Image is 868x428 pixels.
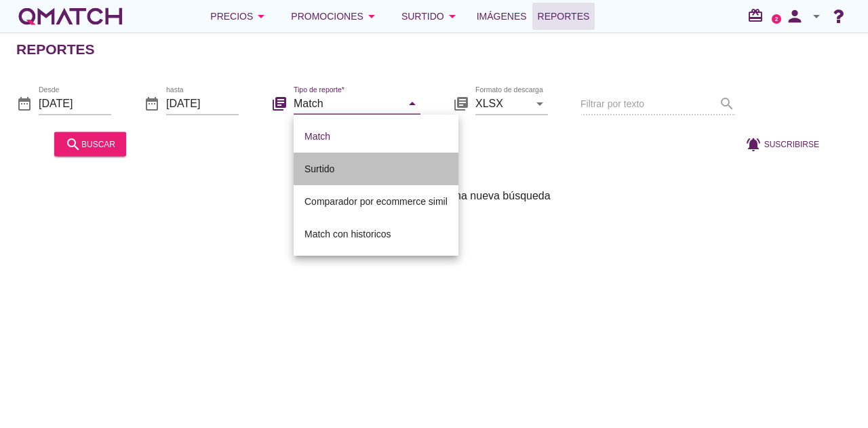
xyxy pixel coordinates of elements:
i: arrow_drop_down [253,8,269,24]
a: white-qmatch-logo [16,3,125,30]
div: Match con historicos [304,226,448,242]
button: Precios [199,3,280,30]
div: Match [304,128,448,144]
input: hasta [166,92,239,114]
h2: Reportes [16,39,95,60]
input: Desde [39,92,111,114]
i: search [65,136,81,152]
input: Formato de descarga [475,92,529,114]
button: buscar [54,132,126,156]
button: Promociones [280,3,391,30]
div: Precios [210,8,269,24]
button: Surtido [391,3,471,30]
span: Sin resultados, realiza una nueva búsqueda [339,188,550,204]
i: notifications_active [745,136,764,152]
button: Suscribirse [734,132,830,156]
div: Promociones [291,8,380,24]
input: Tipo de reporte* [294,92,401,114]
text: 2 [775,16,778,22]
i: person [781,7,808,26]
span: Reportes [538,8,590,24]
i: library_books [271,95,288,111]
a: Reportes [532,3,595,30]
span: Imágenes [477,8,527,24]
i: arrow_drop_down [444,8,460,24]
i: arrow_drop_down [404,95,420,111]
div: Comparador por ecommerce simil [304,193,448,210]
i: arrow_drop_down [363,8,380,24]
i: arrow_drop_down [808,8,825,24]
div: Surtido [401,8,460,24]
i: redeem [747,7,769,24]
div: Surtido [304,161,448,177]
i: arrow_drop_down [532,95,548,111]
i: date_range [144,95,160,111]
a: 2 [772,14,781,24]
i: library_books [453,95,469,111]
a: Imágenes [471,3,532,30]
div: buscar [65,136,115,152]
i: date_range [16,95,33,111]
span: Suscribirse [764,138,819,150]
